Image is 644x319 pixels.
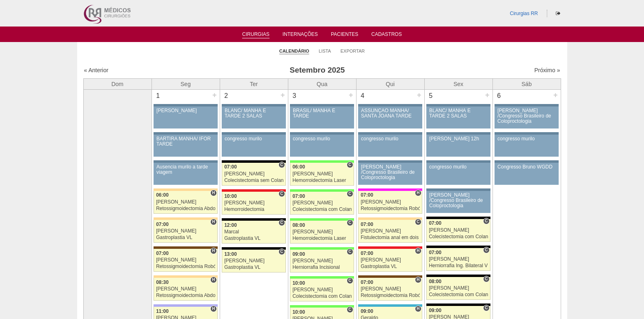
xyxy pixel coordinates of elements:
[279,90,286,100] div: +
[220,90,233,102] div: 2
[156,192,169,198] span: 06:00
[347,248,353,255] span: Consultório
[222,106,285,128] a: BLANC/ MANHÃ E TARDE 2 SALAS
[156,293,215,298] div: Retossigmoidectomia Abdominal VL
[198,64,436,76] h3: Setembro 2025
[347,162,353,168] span: Consultório
[154,275,217,278] div: Key: Bartira
[156,206,215,211] div: Retossigmoidectomia Abdominal VL
[292,294,352,299] div: Colecistectomia com Colangiografia VL
[483,247,489,253] span: Consultório
[483,276,489,282] span: Consultório
[429,164,488,170] div: congresso murilo
[224,265,283,270] div: Gastroplastia VL
[358,132,422,135] div: Key: Aviso
[152,78,220,89] th: Seg
[210,248,216,254] span: Hospital
[429,220,441,226] span: 07:00
[426,303,490,306] div: Key: Blanc
[156,308,169,314] span: 11:00
[290,218,354,221] div: Key: Brasil
[156,199,215,205] div: [PERSON_NAME]
[426,219,490,242] a: C 07:00 [PERSON_NAME] Colecistectomia com Colangiografia VL
[357,90,369,102] div: 4
[415,248,421,254] span: Hospital
[292,265,352,270] div: Herniorrafia Incisional
[358,104,422,106] div: Key: Aviso
[290,192,354,215] a: C 07:00 [PERSON_NAME] Colecistectomia com Colangiografia VL
[358,160,422,163] div: Key: Aviso
[292,258,352,264] div: [PERSON_NAME]
[156,222,169,227] span: 07:00
[361,228,420,234] div: [PERSON_NAME]
[279,162,285,168] span: Consultório
[347,191,353,197] span: Consultório
[154,160,217,163] div: Key: Aviso
[290,305,354,308] div: Key: Brasil
[222,132,285,135] div: Key: Aviso
[415,219,421,225] span: Consultório
[426,191,490,213] a: [PERSON_NAME] /Congresso Brasileiro de Coloproctologia
[429,234,488,239] div: Colecistectomia com Colangiografia VL
[347,219,353,226] span: Consultório
[292,193,305,199] span: 07:00
[84,67,109,73] a: « Anterior
[361,264,420,269] div: Gastroplastia VL
[156,264,215,269] div: Retossigmoidectomia Robótica
[361,222,373,227] span: 07:00
[154,104,217,106] div: Key: Aviso
[154,163,217,185] a: Ausencia murilo a tarde viagem
[292,287,352,292] div: [PERSON_NAME]
[361,308,373,314] span: 09:00
[156,108,215,113] div: [PERSON_NAME]
[424,78,492,89] th: Sex
[358,278,422,301] a: H 07:00 [PERSON_NAME] Retossigmoidectomia Robótica
[222,218,285,221] div: Key: Blanc
[361,279,373,285] span: 07:00
[361,286,420,292] div: [PERSON_NAME]
[358,217,422,220] div: Key: Bartira
[361,206,420,211] div: Retossigmoidectomia Robótica
[156,257,215,263] div: [PERSON_NAME]
[361,250,373,256] span: 07:00
[225,108,283,119] div: BLANC/ MANHÃ E TARDE 2 SALAS
[358,135,422,157] a: congresso murilo
[361,136,419,142] div: congresso murilo
[429,250,441,255] span: 07:00
[493,90,506,102] div: 6
[210,277,216,283] span: Hospital
[331,31,358,40] a: Pacientes
[495,106,558,128] a: [PERSON_NAME] /Congresso Brasileiro de Coloproctologia
[358,246,422,249] div: Key: Assunção
[290,163,354,186] a: C 06:00 [PERSON_NAME] Hemorroidectomia Laser
[358,275,422,278] div: Key: Santa Joana
[156,164,215,175] div: Ausencia murilo a tarde viagem
[242,31,270,38] a: Cirurgias
[495,104,558,106] div: Key: Aviso
[290,279,354,301] a: C 10:00 [PERSON_NAME] Colecistectomia com Colangiografia VL
[292,251,305,257] span: 09:00
[224,222,237,228] span: 12:00
[288,90,301,102] div: 3
[292,171,352,177] div: [PERSON_NAME]
[224,171,283,177] div: [PERSON_NAME]
[290,189,354,192] div: Key: Brasil
[224,207,283,212] div: Hemorroidectomia
[222,160,285,163] div: Key: Blanc
[426,163,490,185] a: congresso murilo
[152,90,165,102] div: 1
[83,78,152,89] th: Dom
[483,218,489,224] span: Consultório
[426,248,490,271] a: C 07:00 [PERSON_NAME] Herniorrafia Ing. Bilateral VL
[279,248,285,255] span: Consultório
[224,200,283,206] div: [PERSON_NAME]
[416,90,423,100] div: +
[222,250,285,272] a: C 13:00 [PERSON_NAME] Gastroplastia VL
[290,250,354,272] a: C 09:00 [PERSON_NAME] Herniorrafia Incisional
[429,263,488,268] div: Herniorrafia Ing. Bilateral VL
[283,31,318,40] a: Internações
[224,251,237,257] span: 13:00
[429,279,441,284] span: 08:00
[222,192,285,215] a: C 10:00 [PERSON_NAME] Hemorroidectomia
[361,108,419,119] div: ASSUNÇÃO MANHÃ/ SANTA JOANA TARDE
